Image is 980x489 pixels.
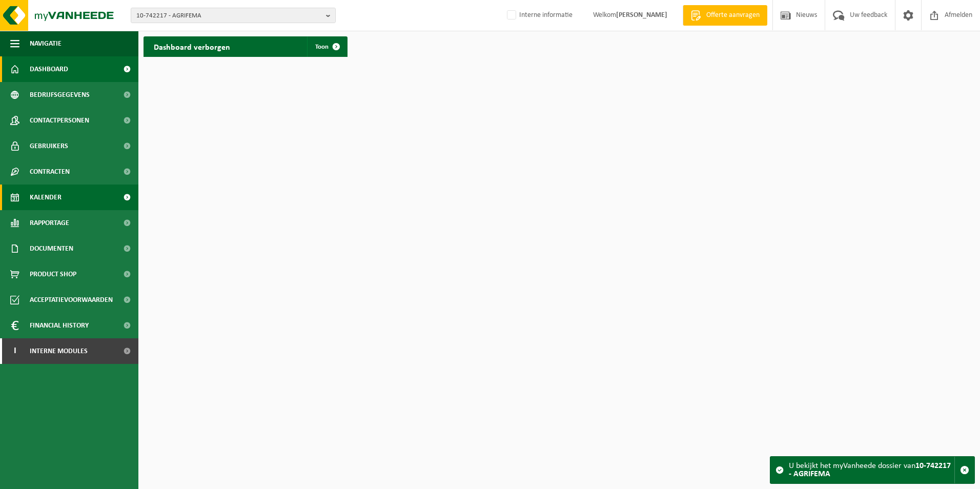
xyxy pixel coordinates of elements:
[30,338,88,364] span: Interne modules
[30,261,76,287] span: Product Shop
[136,8,322,24] span: 10-742217 - AGRIFEMA
[30,159,70,185] span: Contracten
[30,185,62,210] span: Kalender
[315,44,329,50] span: Toon
[30,56,68,82] span: Dashboard
[30,236,73,261] span: Documenten
[30,133,68,159] span: Gebruikers
[616,11,667,19] strong: [PERSON_NAME]
[144,36,240,56] h2: Dashboard verborgen
[30,31,62,56] span: Navigatie
[30,313,89,338] span: Financial History
[30,82,90,108] span: Bedrijfsgegevens
[30,210,69,236] span: Rapportage
[789,462,951,478] strong: 10-742217 - AGRIFEMA
[307,36,346,57] a: Toon
[131,8,336,23] button: 10-742217 - AGRIFEMA
[30,287,113,313] span: Acceptatievoorwaarden
[10,338,19,364] span: I
[704,10,762,21] span: Offerte aanvragen
[789,457,954,483] div: U bekijkt het myVanheede dossier van
[683,5,767,26] a: Offerte aanvragen
[505,8,573,23] label: Interne informatie
[30,108,89,133] span: Contactpersonen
